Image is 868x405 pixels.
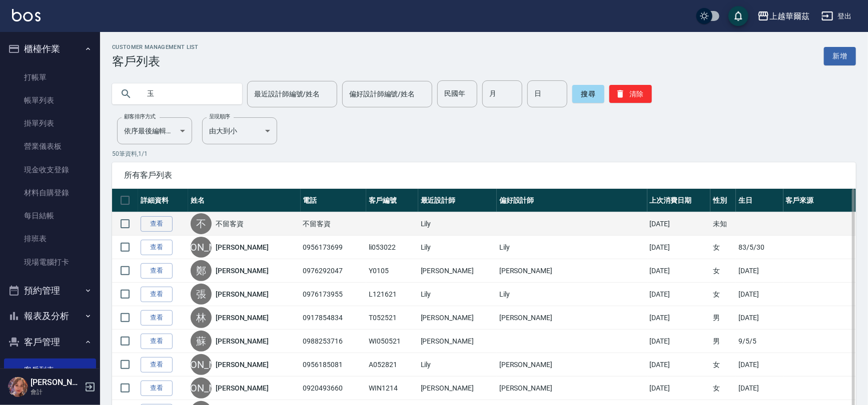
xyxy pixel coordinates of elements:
[4,251,96,274] a: 現場電腦打卡
[497,283,647,306] td: Lily
[497,353,647,377] td: [PERSON_NAME]
[12,9,41,21] img: Logo
[418,189,497,212] th: 最近設計師
[191,378,212,399] div: [PERSON_NAME]
[418,353,497,377] td: Lily
[647,236,711,259] td: [DATE]
[647,283,711,306] td: [DATE]
[418,259,497,283] td: [PERSON_NAME]
[31,388,82,397] p: 會計
[753,6,813,26] button: 上越華爾茲
[710,189,736,212] th: 性別
[710,259,736,283] td: 女
[736,377,783,400] td: [DATE]
[141,263,173,279] a: 查看
[647,353,711,377] td: [DATE]
[301,353,367,377] td: 0956185081
[4,303,96,329] button: 報表及分析
[710,330,736,353] td: 男
[647,306,711,330] td: [DATE]
[124,113,156,120] label: 顧客排序方式
[497,377,647,400] td: [PERSON_NAME]
[497,306,647,330] td: [PERSON_NAME]
[191,237,212,258] div: [PERSON_NAME]
[191,284,212,305] div: 張
[141,310,173,326] a: 查看
[710,283,736,306] td: 女
[4,112,96,135] a: 掛單列表
[138,189,188,212] th: 詳細資料
[366,236,418,259] td: li053022
[191,331,212,352] div: 蘇
[4,278,96,304] button: 預約管理
[4,329,96,355] button: 客戶管理
[710,377,736,400] td: 女
[202,117,277,144] div: 由大到小
[497,259,647,283] td: [PERSON_NAME]
[301,306,367,330] td: 0917854834
[216,336,269,346] a: [PERSON_NAME]
[366,377,418,400] td: WIN1214
[4,66,96,89] a: 打帳單
[736,330,783,353] td: 9/5/5
[191,354,212,375] div: [PERSON_NAME]
[497,189,647,212] th: 偏好設計師
[736,236,783,259] td: 83/5/30
[191,213,212,234] div: 不
[366,306,418,330] td: T052521
[216,360,269,370] a: [PERSON_NAME]
[124,170,844,180] span: 所有客戶列表
[141,240,173,255] a: 查看
[710,236,736,259] td: 女
[4,204,96,227] a: 每日結帳
[4,359,96,382] a: 客戶列表
[301,189,367,212] th: 電話
[647,189,711,212] th: 上次消費日期
[4,227,96,250] a: 排班表
[366,353,418,377] td: A052821
[736,189,783,212] th: 生日
[141,216,173,232] a: 查看
[824,47,856,65] a: 新增
[710,306,736,330] td: 男
[4,135,96,158] a: 營業儀表板
[216,219,244,229] a: 不留客資
[817,7,856,25] button: 登出
[216,313,269,323] a: [PERSON_NAME]
[8,377,28,397] img: Person
[141,334,173,349] a: 查看
[710,353,736,377] td: 女
[112,54,199,68] h3: 客戶列表
[301,259,367,283] td: 0976292047
[736,259,783,283] td: [DATE]
[418,330,497,353] td: [PERSON_NAME]
[216,383,269,393] a: [PERSON_NAME]
[736,306,783,330] td: [DATE]
[366,330,418,353] td: WI050521
[301,283,367,306] td: 0976173955
[418,212,497,236] td: Lily
[647,259,711,283] td: [DATE]
[4,158,96,181] a: 現金收支登錄
[141,357,173,373] a: 查看
[31,378,82,388] h5: [PERSON_NAME]
[209,113,230,120] label: 呈現順序
[647,212,711,236] td: [DATE]
[216,289,269,299] a: [PERSON_NAME]
[647,377,711,400] td: [DATE]
[301,236,367,259] td: 0956173699
[4,36,96,62] button: 櫃檯作業
[572,85,604,103] button: 搜尋
[710,212,736,236] td: 未知
[141,287,173,302] a: 查看
[4,89,96,112] a: 帳單列表
[609,85,652,103] button: 清除
[301,377,367,400] td: 0920493660
[418,306,497,330] td: [PERSON_NAME]
[141,381,173,396] a: 查看
[216,266,269,276] a: [PERSON_NAME]
[301,212,367,236] td: 不留客資
[366,189,418,212] th: 客戶編號
[112,149,856,158] p: 50 筆資料, 1 / 1
[216,242,269,252] a: [PERSON_NAME]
